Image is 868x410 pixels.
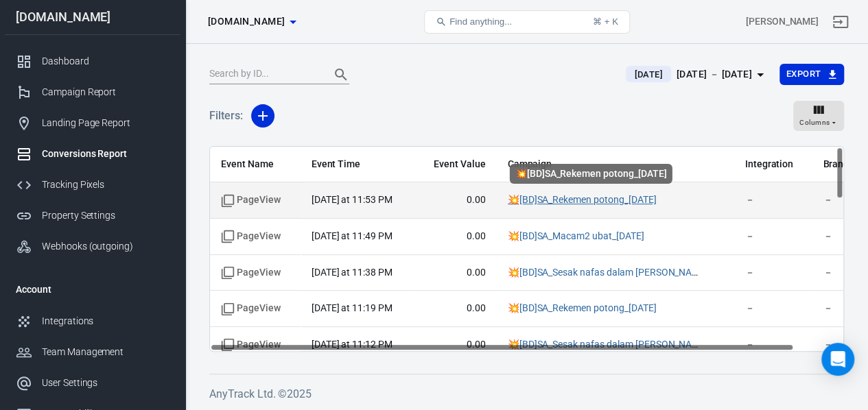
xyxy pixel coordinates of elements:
[42,239,169,254] div: Webhooks (outgoing)
[508,267,753,278] a: 💥[BD]SA_Sesak nafas dalam [PERSON_NAME] air_[DATE]
[449,16,512,27] span: Find anything...
[425,302,485,315] span: 0.00
[677,66,752,83] div: [DATE] － [DATE]
[42,314,169,328] div: Integrations
[5,169,180,200] a: Tracking Pixels
[42,116,169,130] div: Landing Page Report
[425,158,485,171] span: Event Value
[5,46,180,77] a: Dashboard
[745,302,801,315] span: －
[745,158,801,171] span: Integration
[425,338,485,352] span: 0.00
[508,266,700,280] span: 💥[BD]SA_Sesak nafas dalam bilik air_18.8.25
[5,231,180,262] a: Webhooks (outgoing)
[425,266,485,280] span: 0.00
[5,11,180,23] div: [DOMAIN_NAME]
[210,147,843,351] div: scrollable content
[5,367,180,398] a: User Settings
[508,230,644,241] a: 💥[BD]SA_Macam2 ubat_[DATE]
[745,193,801,207] span: －
[325,58,357,91] button: Search
[209,385,844,402] h6: AnyTrack Ltd. © 2025
[42,345,169,359] div: Team Management
[5,108,180,138] a: Landing Page Report
[745,338,801,352] span: －
[793,101,844,131] button: Columns
[510,164,672,184] div: 💥[BD]SA_Rekemen potong_[DATE]
[312,267,392,278] time: 2025-08-18T23:38:15+08:00
[5,77,180,108] a: Campaign Report
[508,302,657,313] a: 💥[BD]SA_Rekemen potong_[DATE]
[221,338,281,352] span: Standard event name
[508,230,644,243] span: 💥[BD]SA_Macam2 ubat_18.8.25
[42,147,169,161] div: Conversions Report
[5,200,180,231] a: Property Settings
[508,338,700,352] span: 💥[BD]SA_Sesak nafas dalam bilik air_18.8.25
[312,194,392,205] time: 2025-08-18T23:53:47+08:00
[42,376,169,390] div: User Settings
[42,178,169,192] div: Tracking Pixels
[799,117,830,129] span: Columns
[5,273,180,306] li: Account
[746,14,819,29] div: Account id: mSgWPRff
[508,193,657,207] span: 💥[BD]SA_Rekemen potong_19.8.25
[508,302,657,315] span: 💥[BD]SA_Rekemen potong_19.8.25
[425,230,485,243] span: 0.00
[209,94,243,138] h5: Filters:
[42,85,169,99] div: Campaign Report
[508,339,753,350] a: 💥[BD]SA_Sesak nafas dalam [PERSON_NAME] air_[DATE]
[202,9,301,34] button: [DOMAIN_NAME]
[779,64,844,85] button: Export
[312,158,404,171] span: Event Time
[5,138,180,169] a: Conversions Report
[312,339,392,350] time: 2025-08-18T23:12:13+08:00
[745,230,801,243] span: －
[615,63,779,86] button: [DATE][DATE] － [DATE]
[508,194,657,205] a: 💥[BD]SA_Rekemen potong_[DATE]
[42,208,169,223] div: Property Settings
[821,343,854,376] div: Open Intercom Messenger
[508,158,700,171] span: Campaign
[824,5,857,38] a: Sign out
[424,10,630,34] button: Find anything...⌘ + K
[221,302,281,315] span: Standard event name
[221,266,281,280] span: Standard event name
[221,158,290,171] span: Event Name
[208,13,285,30] span: herbatokmekhq.com
[745,266,801,280] span: －
[221,230,281,243] span: Standard event name
[42,54,169,69] div: Dashboard
[312,302,392,313] time: 2025-08-18T23:19:48+08:00
[221,193,281,207] span: Standard event name
[5,306,180,337] a: Integrations
[593,16,618,27] div: ⌘ + K
[629,68,668,82] span: [DATE]
[425,193,485,207] span: 0.00
[209,66,319,84] input: Search by ID...
[5,337,180,367] a: Team Management
[312,230,392,241] time: 2025-08-18T23:49:00+08:00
